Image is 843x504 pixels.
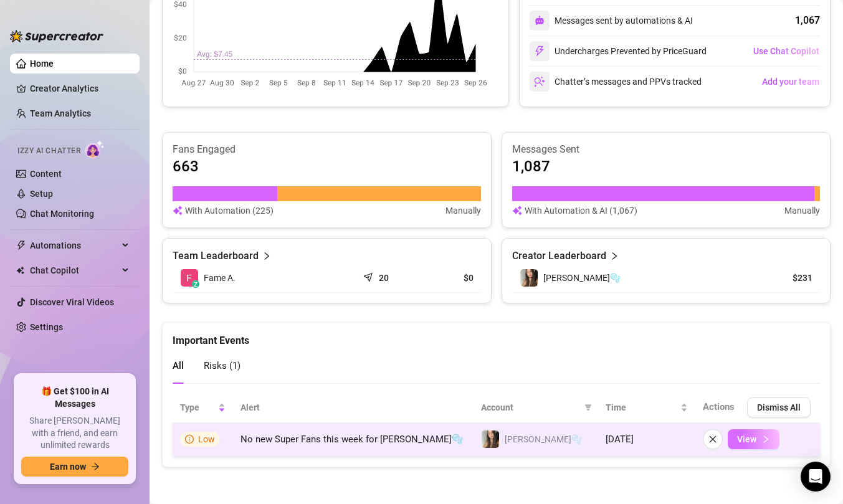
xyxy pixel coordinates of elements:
[606,434,634,445] span: [DATE]
[530,11,693,31] div: Messages sent by automations & AI
[761,72,820,92] button: Add your team
[753,46,819,56] span: Use Chat Copilot
[30,189,53,199] a: Setup
[233,392,474,423] th: Alert
[445,204,481,217] article: Manually
[708,435,717,444] span: close
[30,59,54,69] a: Home
[801,462,831,492] div: Open Intercom Messenger
[530,72,702,92] div: Chatter’s messages and PPVs tracked
[21,457,128,477] button: Earn nowarrow-right
[30,297,114,307] a: Discover Viral Videos
[16,240,26,250] span: thunderbolt
[30,209,94,219] a: Chat Monitoring
[584,404,592,411] span: filter
[530,41,707,61] div: Undercharges Prevented by PriceGuard
[185,204,274,217] article: With Automation (225)
[737,434,756,444] span: View
[534,45,545,57] img: svg%3e
[16,266,24,275] img: Chat Copilot
[30,78,130,98] a: Creator Analytics
[582,398,594,417] span: filter
[17,145,80,157] span: Izzy AI Chatter
[363,270,376,282] span: send
[173,249,259,264] article: Team Leaderboard
[173,360,184,371] span: All
[512,156,550,176] article: 1,087
[262,249,271,264] span: right
[753,41,820,61] button: Use Chat Copilot
[30,235,118,255] span: Automations
[30,169,62,179] a: Content
[525,204,637,217] article: With Automation & AI (1,067)
[50,462,86,472] span: Earn now
[21,386,128,410] span: 🎁 Get $100 in AI Messages
[204,360,241,371] span: Risks ( 1 )
[598,392,695,423] th: Time
[198,434,215,444] span: Low
[762,77,819,87] span: Add your team
[30,108,91,118] a: Team Analytics
[505,434,582,444] span: [PERSON_NAME]🫧
[534,76,545,87] img: svg%3e
[30,260,118,280] span: Chat Copilot
[173,323,820,348] div: Important Events
[192,280,199,288] div: z
[535,16,545,26] img: svg%3e
[241,434,464,445] span: No new Super Fans this week for [PERSON_NAME]🫧
[482,430,499,448] img: Bella🫧
[173,204,183,217] img: svg%3e
[204,271,236,285] span: Fame A.
[379,272,389,284] article: 20
[606,401,678,414] span: Time
[173,156,199,176] article: 663
[512,143,821,156] article: Messages Sent
[784,204,820,217] article: Manually
[757,402,801,412] span: Dismiss All
[728,429,779,449] button: View
[512,249,606,264] article: Creator Leaderboard
[747,397,811,417] button: Dismiss All
[180,401,216,414] span: Type
[181,269,198,287] img: Fame Agency
[85,140,105,158] img: AI Chatter
[610,249,619,264] span: right
[761,435,770,444] span: right
[756,272,812,284] article: $231
[512,204,522,217] img: svg%3e
[30,322,63,332] a: Settings
[795,13,820,28] div: 1,067
[427,272,474,284] article: $0
[91,462,100,471] span: arrow-right
[10,30,103,42] img: logo-BBDzfeDw.svg
[703,401,735,412] span: Actions
[520,269,538,287] img: Bella🫧
[543,273,621,283] span: [PERSON_NAME]🫧
[481,401,579,414] span: Account
[173,143,481,156] article: Fans Engaged
[173,392,233,423] th: Type
[185,435,194,444] span: info-circle
[21,415,128,452] span: Share [PERSON_NAME] with a friend, and earn unlimited rewards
